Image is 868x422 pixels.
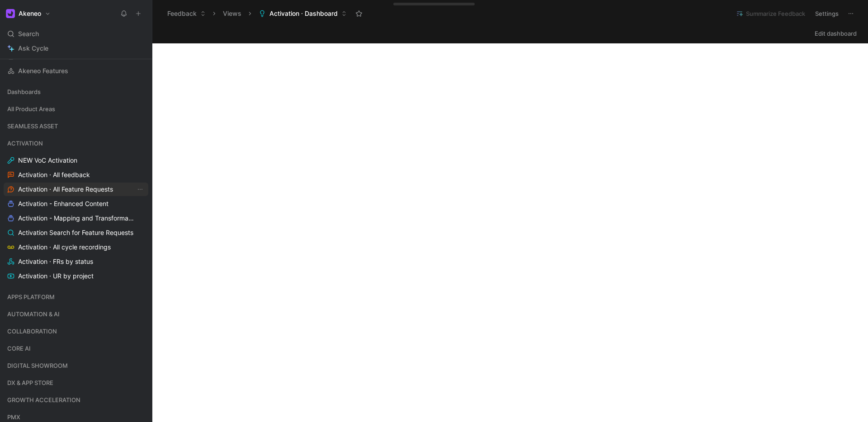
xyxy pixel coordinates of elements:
span: SEAMLESS ASSET [7,122,58,131]
div: GROWTH ACCELERATION [4,393,148,409]
span: Activation · All cycle recordings [18,243,111,252]
div: GROWTH ACCELERATION [4,393,148,407]
div: DX & APP STORE [4,376,148,389]
span: Activation · All Feature Requests [18,185,113,194]
span: ACTIVATION [7,139,43,148]
h1: Akeneo [19,9,41,18]
div: SEAMLESS ASSET [4,119,148,133]
span: COLLABORATION [7,327,57,336]
div: All Product Areas [4,102,148,118]
span: Akeneo Features [18,66,68,75]
span: Activation · All feedback [18,170,90,179]
button: Views [219,7,245,20]
div: Dashboards [4,85,148,101]
span: NEW VoC Activation [18,156,77,165]
span: All Product Areas [7,104,55,113]
span: GROWTH ACCELERATION [7,395,80,404]
div: AUTOMATION & AI [4,307,148,321]
a: Activation - Mapping and Transformation [4,211,148,225]
span: Dashboards [7,87,41,96]
button: Settings [811,7,843,20]
button: Feedback [163,7,210,20]
button: View actions [136,185,145,194]
a: Activation · All cycle recordings [4,240,148,254]
span: Search [18,28,39,39]
button: Edit dashboard [811,27,861,40]
span: APPS PLATFORM [7,292,55,301]
div: COLLABORATION [4,324,148,338]
div: APPS PLATFORM [4,290,148,304]
div: DX & APP STORE [4,376,148,392]
div: APPS PLATFORM [4,290,148,306]
div: Dashboards [4,85,148,98]
button: Summarize Feedback [732,7,809,20]
div: All Product Areas [4,102,148,116]
div: ACTIVATION [4,136,148,150]
span: Ask Cycle [18,43,48,54]
a: Activation - Enhanced Content [4,197,148,211]
a: Activation · All feedback [4,168,148,182]
div: AUTOMATION & AI [4,307,148,324]
a: Activation · UR by project [4,269,148,283]
div: ACTIVATIONNEW VoC ActivationActivation · All feedbackActivation · All Feature RequestsView action... [4,136,148,283]
a: Activation · FRs by status [4,255,148,268]
a: NEW VoC Activation [4,154,148,167]
span: Activation - Mapping and Transformation [18,214,136,223]
img: Akeneo [6,9,15,18]
span: Activation - Enhanced Content [18,199,108,208]
span: Activation · Dashboard [269,9,338,18]
span: Activation · FRs by status [18,257,93,266]
span: Activation Search for Feature Requests [18,228,133,237]
a: Akeneo Features [4,64,148,78]
span: CORE AI [7,344,31,353]
span: AUTOMATION & AI [7,309,60,319]
div: Search [4,27,148,41]
button: Activation · Dashboard [255,7,351,20]
span: DX & APP STORE [7,378,53,387]
div: COLLABORATION [4,324,148,341]
span: DIGITAL SHOWROOM [7,361,68,370]
a: Activation · All Feature RequestsView actions [4,183,148,196]
div: DIGITAL SHOWROOM [4,359,148,375]
div: CORE AI [4,342,148,358]
div: CORE AI [4,342,148,355]
span: PMX [7,413,20,422]
div: SEAMLESS ASSET [4,119,148,136]
span: Activation · UR by project [18,272,94,281]
a: Activation Search for Feature Requests [4,226,148,239]
a: Ask Cycle [4,42,148,55]
div: DIGITAL SHOWROOM [4,359,148,372]
button: AkeneoAkeneo [4,7,53,20]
